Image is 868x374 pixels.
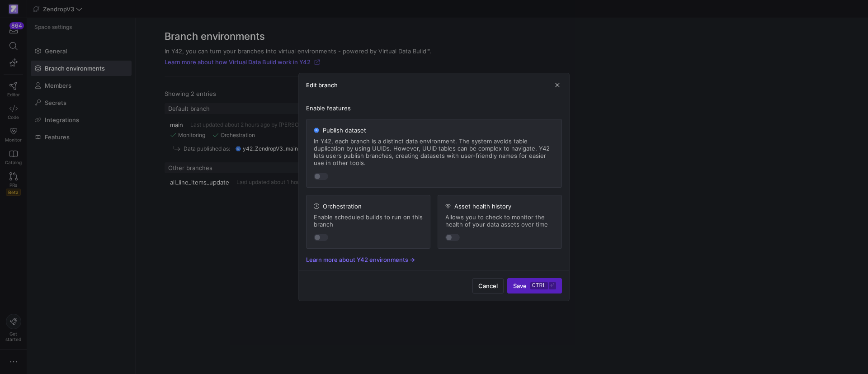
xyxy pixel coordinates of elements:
span: Allows you to check to monitor the health of your data assets over time [445,213,554,228]
span: Enable features [306,104,562,112]
span: Save [513,282,556,289]
span: Cancel [478,282,498,289]
span: Enable scheduled builds to run on this branch [314,213,423,228]
span: Asset health history [454,203,511,210]
kbd: ctrl [530,282,548,289]
span: Publish dataset [323,127,366,134]
span: In Y42, each branch is a distinct data environment. The system avoids table duplication by using ... [314,137,554,166]
a: Learn more about Y42 environments -> [306,256,562,263]
span: Orchestration [323,203,362,210]
button: Savectrl⏎ [507,278,562,294]
button: Cancel [472,278,504,294]
h3: Edit branch [306,81,338,89]
kbd: ⏎ [549,282,556,289]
